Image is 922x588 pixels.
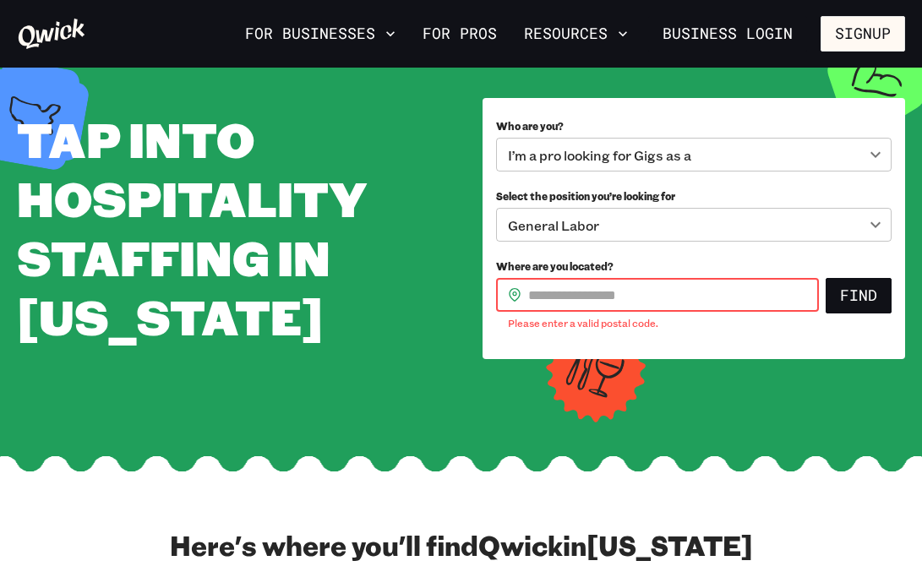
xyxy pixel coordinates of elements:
button: Signup [821,16,905,52]
button: For Businesses [238,19,402,48]
a: Business Login [648,16,807,52]
a: For Pros [416,19,504,48]
h2: Here's where you'll find Qwick in [US_STATE] [170,528,753,562]
span: Select the position you’re looking for [496,189,675,203]
span: Who are you? [496,119,564,133]
span: Tap into Hospitality Staffing in [US_STATE] [17,107,367,348]
div: I’m a pro looking for Gigs as a [496,138,892,171]
button: Find [826,278,892,313]
span: Where are you located? [496,259,614,273]
button: Resources [517,19,635,48]
p: Please enter a valid postal code. [508,315,807,332]
div: General Labor [496,208,892,242]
